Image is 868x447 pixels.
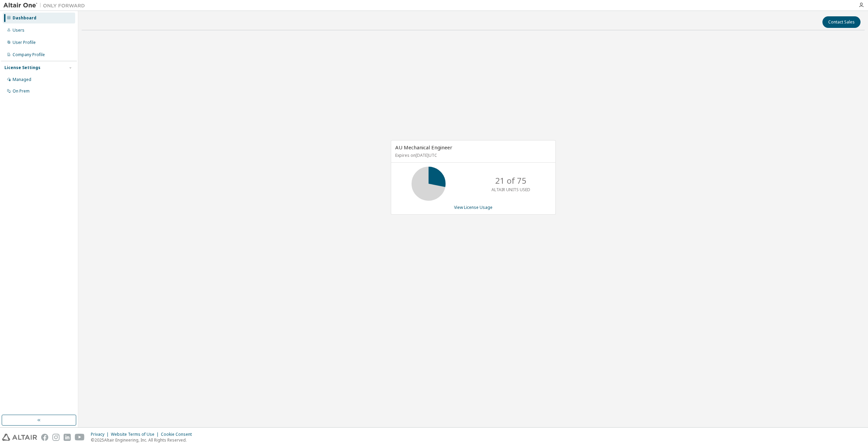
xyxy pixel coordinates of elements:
[395,144,452,151] span: AU Mechanical Engineer
[3,2,88,9] img: Altair One
[64,434,71,441] img: linkedin.svg
[491,187,530,193] p: ALTAIR UNITS USED
[111,432,161,437] div: Website Terms of Use
[4,65,40,70] div: License Settings
[13,28,24,33] div: Users
[395,152,550,158] p: Expires on [DATE] UTC
[13,15,36,21] div: Dashboard
[454,204,493,210] a: View License Usage
[822,16,861,28] button: Contact Sales
[75,434,85,441] img: youtube.svg
[52,434,60,441] img: instagram.svg
[41,434,48,441] img: facebook.svg
[2,434,37,441] img: altair_logo.svg
[161,432,196,437] div: Cookie Consent
[13,52,45,57] div: Company Profile
[13,77,31,82] div: Managed
[91,437,196,443] p: © 2025 Altair Engineering, Inc. All Rights Reserved.
[13,40,36,45] div: User Profile
[495,175,527,186] p: 21 of 75
[91,432,111,437] div: Privacy
[13,88,30,94] div: On Prem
